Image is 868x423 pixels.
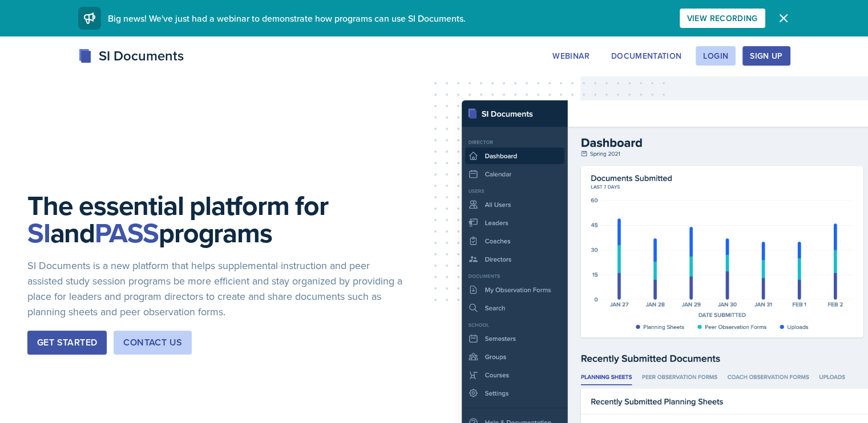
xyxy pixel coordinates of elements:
[703,51,728,60] div: Login
[27,331,107,355] button: Get Started
[108,12,466,25] span: Big news! We've just had a webinar to demonstrate how programs can use SI Documents.
[680,9,765,28] button: View Recording
[687,14,758,23] div: View Recording
[123,336,182,349] div: Contact Us
[611,51,682,60] div: Documentation
[604,46,689,66] button: Documentation
[114,331,192,355] button: Contact Us
[742,46,790,66] button: Sign Up
[545,46,596,66] button: Webinar
[696,46,736,66] button: Login
[37,336,97,349] div: Get Started
[750,51,782,60] div: Sign Up
[552,51,589,60] div: Webinar
[78,46,184,66] div: SI Documents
